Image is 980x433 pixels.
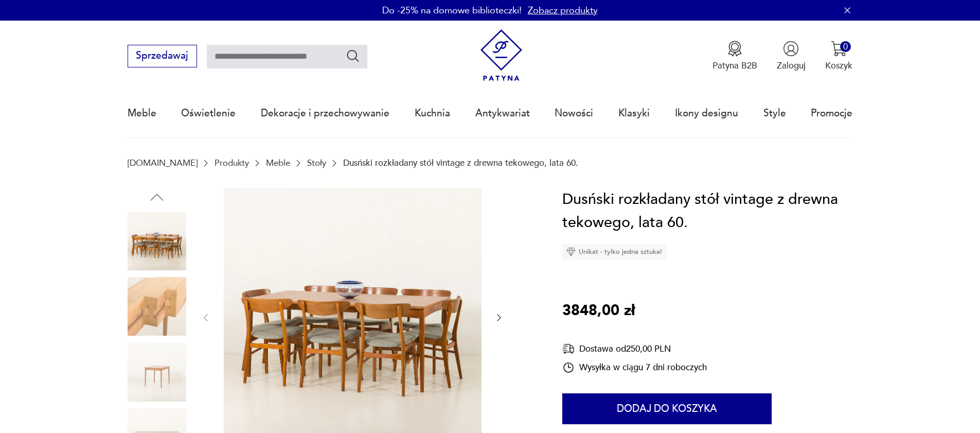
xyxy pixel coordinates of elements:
[825,41,852,72] button: 0Koszyk
[562,342,575,355] img: Ikona dostawy
[777,41,806,72] button: Zaloguj
[346,48,361,63] button: Szukaj
[777,60,806,72] p: Zaloguj
[675,90,738,137] a: Ikony designu
[128,277,186,336] img: Zdjęcie produktu Dusński rozkładany stół vintage z drewna tekowego, lata 60.
[840,41,851,52] div: 0
[727,41,743,57] img: Ikona medalu
[566,247,576,256] img: Ikona diamentu
[555,90,593,137] a: Nowości
[215,158,249,168] a: Produkty
[831,41,847,57] img: Ikona koszyka
[562,188,852,235] h1: Dusński rozkładany stół vintage z drewna tekowego, lata 60.
[128,158,198,168] a: [DOMAIN_NAME]
[562,393,772,424] button: Dodaj do koszyka
[475,90,530,137] a: Antykwariat
[307,158,326,168] a: Stoły
[343,158,578,168] p: Dusński rozkładany stół vintage z drewna tekowego, lata 60.
[128,212,186,270] img: Zdjęcie produktu Dusński rozkładany stół vintage z drewna tekowego, lata 60.
[763,90,786,137] a: Style
[266,158,290,168] a: Meble
[783,41,799,57] img: Ikonka użytkownika
[128,45,197,67] button: Sprzedawaj
[415,90,450,137] a: Kuchnia
[128,53,197,61] a: Sprzedawaj
[562,299,635,323] p: 3848,00 zł
[528,4,598,17] a: Zobacz produkty
[562,244,666,259] div: Unikat - tylko jedna sztuka!
[382,4,522,17] p: Do -25% na domowe biblioteczki!
[712,41,757,72] a: Ikona medaluPatyna B2B
[712,41,757,72] button: Patyna B2B
[811,90,852,137] a: Promocje
[475,29,527,81] img: Patyna - sklep z meblami i dekoracjami vintage
[181,90,236,137] a: Oświetlenie
[128,343,186,402] img: Zdjęcie produktu Dusński rozkładany stół vintage z drewna tekowego, lata 60.
[562,342,707,355] div: Dostawa od 250,00 PLN
[128,90,156,137] a: Meble
[261,90,389,137] a: Dekoracje i przechowywanie
[825,60,852,72] p: Koszyk
[618,90,650,137] a: Klasyki
[562,361,707,374] div: Wysyłka w ciągu 7 dni roboczych
[712,60,757,72] p: Patyna B2B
